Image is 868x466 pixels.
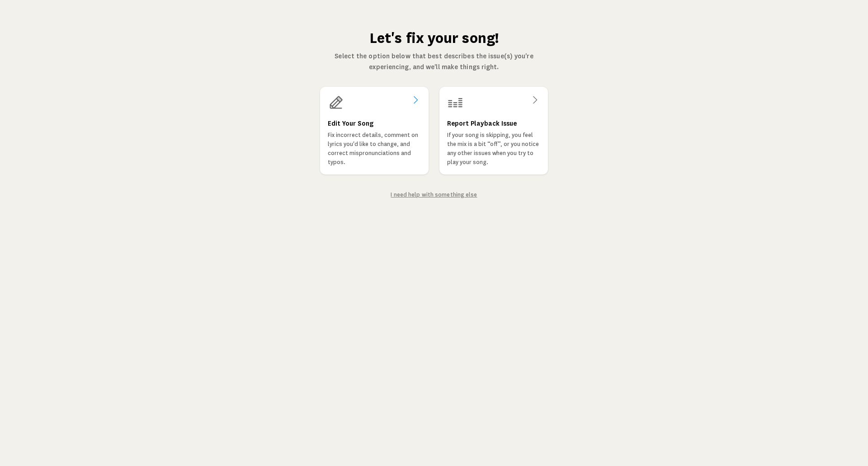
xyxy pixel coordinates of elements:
[391,192,477,198] a: I need help with something else
[447,118,517,129] h3: Report Playback Issue
[328,118,373,129] h3: Edit Your Song
[319,51,549,72] p: Select the option below that best describes the issue(s) you're experiencing, and we'll make thin...
[439,87,548,174] a: Report Playback IssueIf your song is skipping, you feel the mix is a bit “off”, or you notice any...
[447,131,540,167] p: If your song is skipping, you feel the mix is a bit “off”, or you notice any other issues when yo...
[328,131,421,167] p: Fix incorrect details, comment on lyrics you'd like to change, and correct mispronunciations and ...
[320,87,429,174] a: Edit Your SongFix incorrect details, comment on lyrics you'd like to change, and correct mispronu...
[319,29,549,47] h1: Let's fix your song!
